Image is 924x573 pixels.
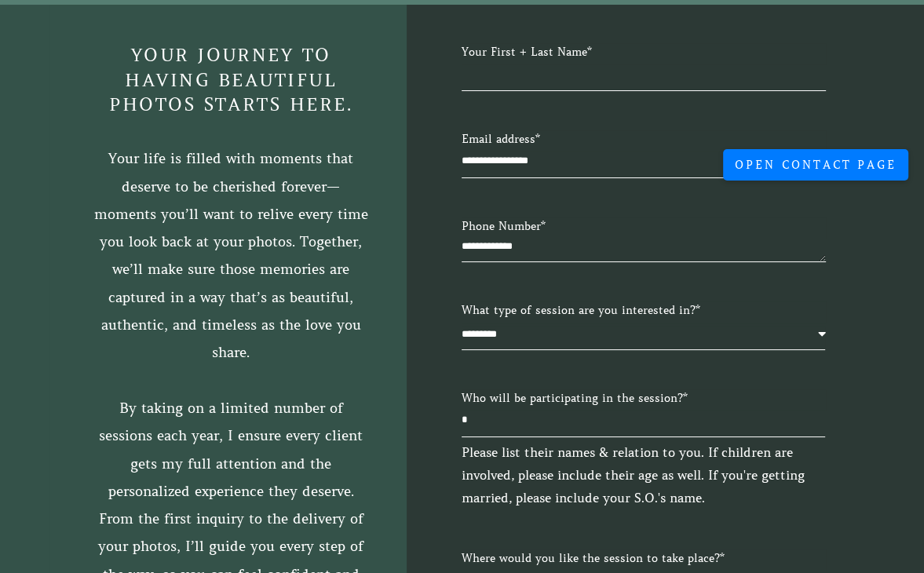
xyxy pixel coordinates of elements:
[462,301,826,323] label: What type of session are you interested in?
[462,130,826,151] label: Email address
[93,145,368,367] p: Your life is filled with moments that deserve to be cherished forever—moments you’ll want to reli...
[723,149,908,181] button: Open Contact Page
[462,43,826,64] label: Your First + Last Name
[462,441,826,510] p: Please list their names & relation to you. If children are involved, please include their age as ...
[93,43,368,118] h3: YOUR JOURNEY TO HAVING BEAUTIFUL PHOTOS STARTS HERE.
[462,217,826,239] label: Phone Number
[462,389,826,411] label: Who will be participating in the session?
[462,549,826,571] label: Where would you like the session to take place?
